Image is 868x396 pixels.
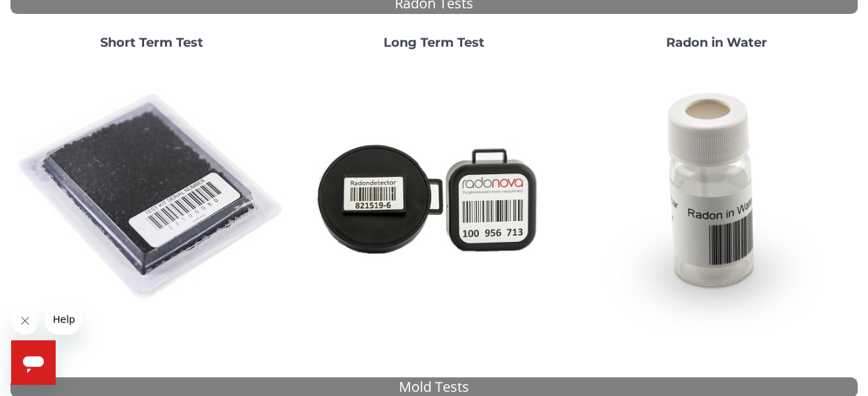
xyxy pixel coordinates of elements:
iframe: Message from company [45,304,81,335]
iframe: Close message [11,307,39,335]
img: ShortTerm.jpg [16,61,287,333]
strong: Short Term Test [100,35,203,50]
iframe: Button to launch messaging window [11,340,56,385]
img: Radtrak2vsRadtrak3.jpg [299,61,570,333]
img: RadoninWater.jpg [581,61,852,333]
strong: Long Term Test [384,35,484,50]
strong: Radon in Water [666,35,767,50]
